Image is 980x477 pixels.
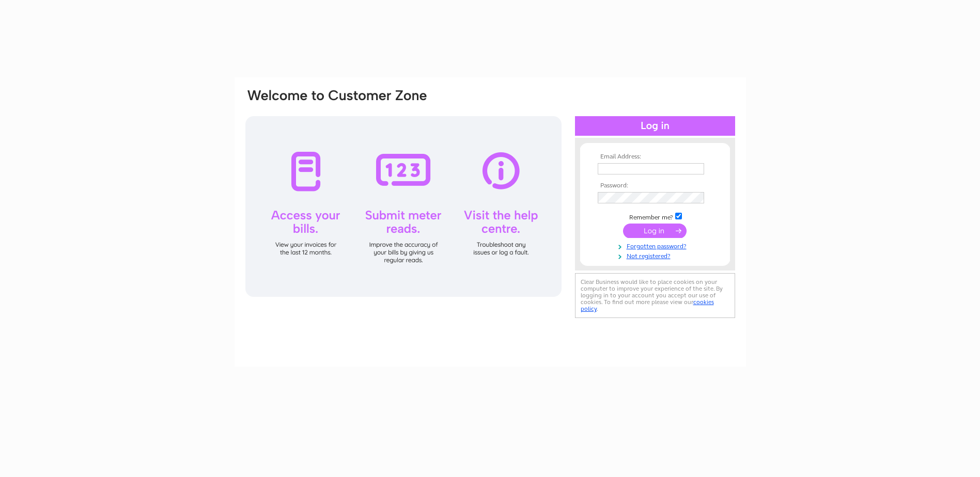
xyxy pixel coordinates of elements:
a: Not registered? [598,250,715,260]
a: Forgotten password? [598,241,715,250]
div: Clear Business would like to place cookies on your computer to improve your experience of the sit... [575,273,735,318]
th: Email Address: [595,153,715,161]
th: Password: [595,182,715,189]
td: Remember me? [595,211,715,221]
input: Submit [623,224,687,238]
a: cookies policy [581,298,714,312]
